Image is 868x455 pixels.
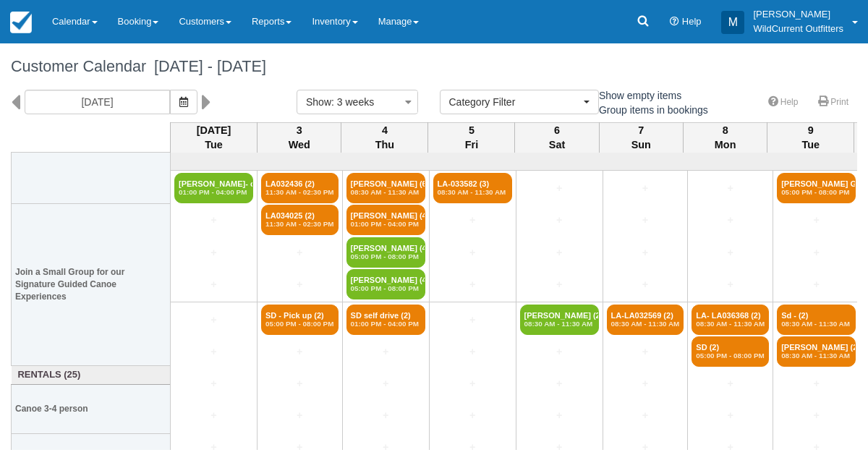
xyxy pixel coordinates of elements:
[777,305,856,335] a: Sd - (2)08:30 AM - 11:30 AM
[438,188,508,197] em: 08:30 AM - 11:30 AM
[721,11,744,34] div: M
[692,245,769,260] a: +
[607,440,684,455] a: +
[174,277,253,292] a: +
[174,213,253,228] a: +
[692,305,769,335] a: LA- LA036368 (2)08:30 AM - 11:30 AM
[261,376,339,391] a: +
[346,305,425,335] a: SD self drive (2)01:00 PM - 04:00 PM
[607,245,684,260] a: +
[174,245,253,260] a: +
[607,277,684,292] a: +
[265,220,334,229] em: 11:30 AM - 02:30 PM
[174,376,253,391] a: +
[346,376,425,391] a: +
[777,376,856,391] a: +
[428,122,515,153] th: 5 Fri
[261,205,339,235] a: LA034025 (2)11:30 AM - 02:30 PM
[346,173,425,203] a: [PERSON_NAME] (6)08:30 AM - 11:30 AM
[331,96,374,108] span: : 3 weeks
[433,408,512,423] a: +
[346,269,425,299] a: [PERSON_NAME] (4)05:00 PM - 08:00 PM
[261,344,339,360] a: +
[433,173,512,203] a: LA-033582 (3)08:30 AM - 11:30 AM
[351,284,421,293] em: 05:00 PM - 08:00 PM
[346,440,425,455] a: +
[582,85,691,106] label: Show empty items
[582,104,720,114] span: Group items in bookings
[10,12,32,33] img: checkfront-main-nav-mini-logo.png
[809,92,857,113] a: Print
[433,312,512,328] a: +
[670,17,679,27] i: Help
[433,245,512,260] a: +
[174,312,253,328] a: +
[174,408,253,423] a: +
[781,188,851,197] em: 05:00 PM - 08:00 PM
[753,22,843,36] p: WildCurrent Outfitters
[520,376,599,391] a: +
[351,220,421,229] em: 01:00 PM - 04:00 PM
[346,237,425,268] a: [PERSON_NAME] (4)05:00 PM - 08:00 PM
[351,252,421,261] em: 05:00 PM - 08:00 PM
[261,408,339,423] a: +
[767,122,854,153] th: 9 Tue
[440,90,599,114] button: Category Filter
[171,122,258,153] th: [DATE] Tue
[607,213,684,228] a: +
[261,277,339,292] a: +
[433,213,512,228] a: +
[696,320,765,328] em: 08:30 AM - 11:30 AM
[433,344,512,360] a: +
[692,277,769,292] a: +
[692,408,769,423] a: +
[179,188,249,197] em: 01:00 PM - 04:00 PM
[781,320,851,328] em: 08:30 AM - 11:30 AM
[258,122,341,153] th: 3 Wed
[520,408,599,423] a: +
[582,99,718,121] label: Group items in bookings
[692,213,769,228] a: +
[607,408,684,423] a: +
[520,344,599,360] a: +
[607,344,684,360] a: +
[261,305,339,335] a: SD - Pick up (2)05:00 PM - 08:00 PM
[607,305,684,335] a: LA-LA032569 (2)08:30 AM - 11:30 AM
[524,320,595,328] em: 08:30 AM - 11:30 AM
[351,188,421,197] em: 08:30 AM - 11:30 AM
[692,336,769,367] a: SD (2)05:00 PM - 08:00 PM
[777,173,856,203] a: [PERSON_NAME] Garden (4)05:00 PM - 08:00 PM
[777,245,856,260] a: +
[692,181,769,196] a: +
[174,173,253,203] a: [PERSON_NAME]- confirm (3)01:00 PM - 04:00 PM
[449,95,580,109] span: Category Filter
[12,203,171,366] th: Join a Small Group for our Signature Guided Canoe Experiences
[174,344,253,360] a: +
[433,376,512,391] a: +
[261,245,339,260] a: +
[265,320,334,328] em: 05:00 PM - 08:00 PM
[520,181,599,196] a: +
[781,352,851,360] em: 08:30 AM - 11:30 AM
[520,440,599,455] a: +
[611,320,680,328] em: 08:30 AM - 11:30 AM
[607,181,684,196] a: +
[174,440,253,455] a: +
[12,384,171,433] th: Canoe 3-4 person
[582,90,693,100] span: Show empty items
[683,122,767,153] th: 8 Mon
[261,440,339,455] a: +
[11,58,857,75] h1: Customer Calendar
[599,122,683,153] th: 7 Sun
[777,408,856,423] a: +
[777,336,856,367] a: [PERSON_NAME] (2)08:30 AM - 11:30 AM
[607,376,684,391] a: +
[682,16,702,27] span: Help
[692,376,769,391] a: +
[520,245,599,260] a: +
[520,305,599,335] a: [PERSON_NAME] (2)08:30 AM - 11:30 AM
[297,90,418,114] button: Show: 3 weeks
[346,205,425,235] a: [PERSON_NAME] (4)01:00 PM - 04:00 PM
[759,92,807,113] a: Help
[753,7,843,22] p: [PERSON_NAME]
